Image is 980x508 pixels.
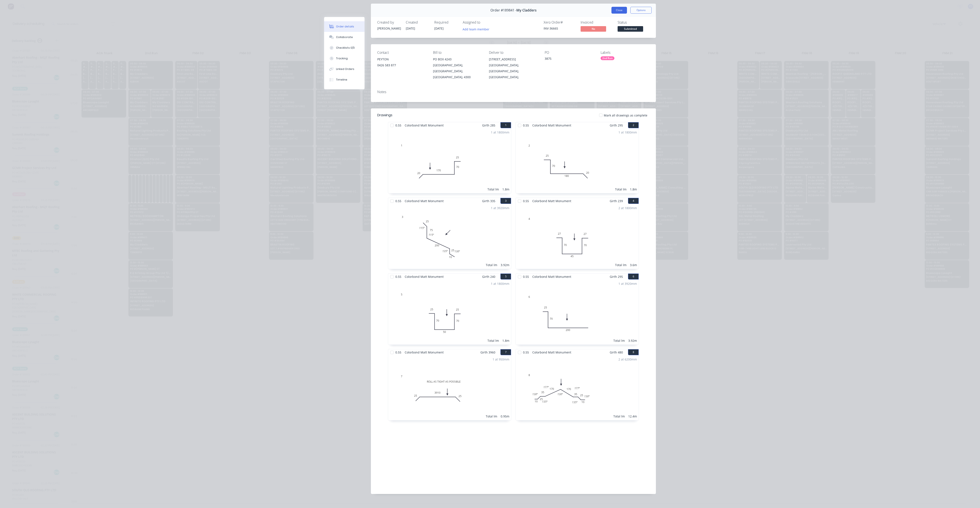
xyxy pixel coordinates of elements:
[491,206,509,210] div: 1 at 3920mm
[482,122,495,128] span: Girth 285
[403,198,445,204] span: Colorbond Matt Monument
[324,53,365,64] button: Tracking
[611,7,627,14] button: Close
[618,130,637,135] div: 1 at 1800mm
[628,414,637,419] div: 12.4m
[545,56,594,62] div: 3875
[394,198,403,204] span: 0.55
[521,122,531,128] span: 0.55
[516,204,639,269] div: 427704570272 at 1800mmTotal lm3.6m
[521,274,531,280] span: 0.55
[516,355,639,420] div: 8102535170170352510130º135º130º135º130º177º177º2 at 6200mmTotal lm12.4m
[394,122,403,128] span: 0.55
[489,62,538,80] div: [GEOGRAPHIC_DATA], [GEOGRAPHIC_DATA], [GEOGRAPHIC_DATA],
[434,26,444,30] span: [DATE]
[324,74,365,85] button: Timeline
[336,35,353,39] div: Collaborate
[489,56,538,62] div: [STREET_ADDRESS]
[486,263,497,267] div: Total lm
[545,51,594,55] div: PO
[324,43,365,53] button: Checklists 0/0
[610,349,623,355] span: Girth 480
[489,51,538,55] div: Deliver to
[377,56,426,70] div: PEYTON0426 583 877
[581,26,606,31] span: No
[490,8,516,12] span: Order #189841 -
[336,78,347,82] div: Timeline
[502,338,509,343] div: 1.8m
[377,20,401,24] div: Created by
[324,64,365,74] button: Linked Orders
[463,20,505,24] div: Assigned to
[628,198,639,204] button: 4
[531,198,573,204] span: Colorbond Matt Monument
[403,122,445,128] span: Colorbond Matt Monument
[377,90,650,94] div: Notes
[433,62,482,80] div: [GEOGRAPHIC_DATA], [GEOGRAPHIC_DATA], [GEOGRAPHIC_DATA], 4300
[377,113,392,118] div: Drawings
[487,187,499,192] div: Total lm
[501,263,509,267] div: 3.92m
[500,122,511,128] button: 1
[482,198,495,204] span: Girth 335
[628,349,639,355] button: 8
[460,26,492,32] button: Add team member
[581,20,612,24] div: Invoiced
[521,198,531,204] span: 0.55
[630,7,652,14] button: Options
[521,349,531,355] span: 0.55
[487,338,499,343] div: Total lm
[336,25,354,28] div: Order details
[618,26,643,33] button: Submitted
[610,274,623,280] span: Girth 295
[618,20,650,24] div: Status
[500,198,511,204] button: 3
[516,8,537,12] span: My Cladders
[388,128,511,193] div: 12017070251 at 1800mmTotal lm1.8m
[388,204,511,269] div: 325752002510115º115º135º130º1 at 3920mmTotal lm3.92m
[489,56,538,80] div: [STREET_ADDRESS][GEOGRAPHIC_DATA], [GEOGRAPHIC_DATA], [GEOGRAPHIC_DATA],
[618,26,643,31] span: Submitted
[531,274,573,280] span: Colorbond Matt Monument
[493,357,509,362] div: 1 at 950mm
[377,26,401,31] div: [PERSON_NAME]
[324,21,365,32] button: Order details
[500,274,511,280] button: 5
[630,187,637,192] div: 1.8m
[630,263,637,267] div: 3.6m
[502,187,509,192] div: 1.8m
[388,355,511,420] div: ROLL AS TIGHT AS POSSIBLE7253910251 at 950mmTotal lm0.95m
[501,414,509,419] div: 0.95m
[491,281,509,286] div: 1 at 1800mm
[377,62,426,68] div: 0426 583 877
[618,357,637,362] div: 2 at 6200mm
[480,349,495,355] span: Girth 3960
[531,349,573,355] span: Colorbond Matt Monument
[628,338,637,343] div: 3.92m
[377,51,426,55] div: Contact
[336,67,354,71] div: Linked Orders
[618,281,637,286] div: 1 at 3920mm
[516,128,639,193] div: 22570180201 at 1800mmTotal lm1.8m
[433,56,482,62] div: PO BOX 4243
[628,122,639,128] button: 2
[406,20,429,24] div: Created
[434,20,458,24] div: Required
[433,56,482,80] div: PO BOX 4243[GEOGRAPHIC_DATA], [GEOGRAPHIC_DATA], [GEOGRAPHIC_DATA], 4300
[544,20,575,24] div: Xero Order #
[377,56,426,62] div: PEYTON
[613,414,625,419] div: Total lm
[406,26,415,30] span: [DATE]
[336,46,355,50] div: Checklists 0/0
[516,280,639,345] div: 625702001 at 3920mmTotal lm3.92m
[601,56,614,60] div: 2nd Run
[544,26,575,31] div: INV-36665
[482,274,495,280] span: Girth 240
[601,51,650,55] div: Labels
[324,32,365,43] button: Collaborate
[394,274,403,280] span: 0.55
[615,263,627,267] div: Total lm
[628,274,639,280] button: 6
[610,122,623,128] span: Girth 295
[463,26,492,32] button: Add team member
